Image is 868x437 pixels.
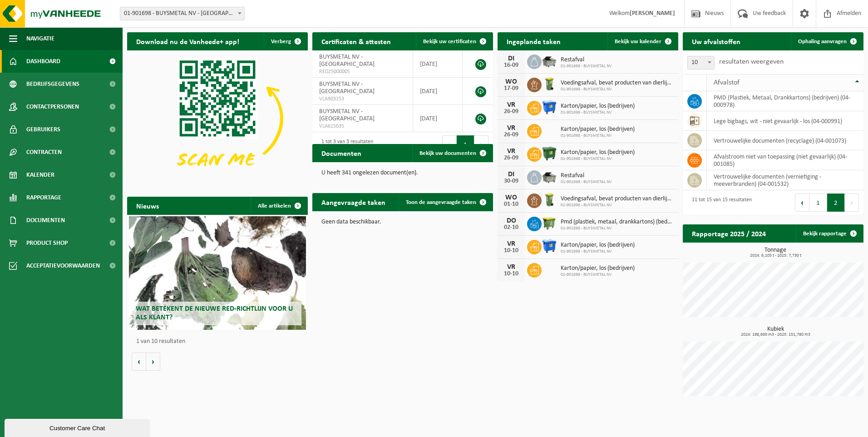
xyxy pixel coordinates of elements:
[561,218,674,226] span: Pmd (plastiek, metaal, drankkartons) (bedrijven)
[136,305,293,321] span: Wat betekent de nieuwe RED-richtlijn voor u als klant?
[502,263,520,271] div: VR
[5,417,152,437] iframe: chat widget
[561,149,635,156] span: Karton/papier, los (bedrijven)
[542,146,557,161] img: WB-1100-HPE-GN-01
[412,144,492,162] a: Bekijk uw documenten
[502,62,520,69] div: 16-09
[26,254,100,277] span: Acceptatievoorwaarden
[413,78,463,105] td: [DATE]
[26,141,62,164] span: Contracten
[502,148,520,155] div: VR
[127,50,308,186] img: Download de VHEPlus App
[502,155,520,161] div: 26-09
[707,150,863,170] td: afvalstroom niet van toepassing (niet gevaarlijk) (04-001085)
[561,226,674,231] span: 01-901698 - BUYSMETAL NV
[127,32,248,50] h2: Download nu de Vanheede+ app!
[312,32,400,50] h2: Certificaten & attesten
[502,271,520,277] div: 10-10
[406,199,476,205] span: Toon de aangevraagde taken
[561,179,612,185] span: 01-901698 - BUYSMETAL NV
[399,193,492,211] a: Toon de aangevraagde taken
[26,73,79,95] span: Bedrijfsgegevens
[474,135,488,154] button: Next
[413,50,463,78] td: [DATE]
[687,253,863,258] span: 2024: 6,105 t - 2025: 7,730 t
[502,201,520,208] div: 01-10
[561,156,635,162] span: 01-901698 - BUYSMETAL NV
[809,194,827,212] button: 1
[419,150,476,156] span: Bekijk uw documenten
[561,195,674,203] span: Voedingsafval, bevat producten van dierlijke oorsprong, onverpakt, categorie 3
[707,131,863,150] td: vertrouwelijke documenten (recyclage) (04-001073)
[607,32,677,50] a: Bekijk uw kalender
[319,81,375,95] span: BUYSMETAL NV - [GEOGRAPHIC_DATA]
[561,272,635,278] span: 01-901698 - BUYSMETAL NV
[561,172,612,179] span: Restafval
[26,118,60,141] span: Gebruikers
[413,105,463,132] td: [DATE]
[136,338,303,345] p: 1 van 10 resultaten
[688,56,714,69] span: 10
[26,95,79,118] span: Contactpersonen
[542,215,557,231] img: WB-1100-HPE-GN-50
[561,265,635,272] span: Karton/papier, los (bedrijven)
[26,209,65,232] span: Documenten
[561,249,635,254] span: 01-901698 - BUYSMETAL NV
[687,326,863,337] h3: Kubiek
[502,85,520,92] div: 17-09
[707,111,863,131] td: lege bigbags, wit - niet gevaarlijk - los (04-000991)
[687,247,863,258] h3: Tonnage
[561,242,635,249] span: Karton/papier, los (bedrijven)
[120,7,244,20] span: 01-901698 - BUYSMETAL NV - HARELBEKE
[707,91,863,111] td: PMD (Plastiek, Metaal, Drankkartons) (bedrijven) (04-000978)
[26,232,68,254] span: Product Shop
[319,95,406,103] span: VLA903253
[687,56,715,70] span: 10
[502,240,520,248] div: VR
[321,170,484,176] p: U heeft 341 ongelezen document(en).
[615,39,661,45] span: Bekijk uw kalender
[502,248,520,254] div: 10-10
[26,27,54,50] span: Navigatie
[542,238,557,254] img: WB-1100-HPE-BE-01
[129,216,306,330] a: Wat betekent de nieuwe RED-richtlijn voor u als klant?
[561,87,674,92] span: 01-901698 - BUYSMETAL NV
[416,32,492,50] a: Bekijk uw certificaten
[542,99,557,115] img: WB-1100-HPE-BE-01
[502,194,520,201] div: WO
[502,132,520,138] div: 26-09
[542,76,557,92] img: WB-0140-HPE-GN-50
[542,169,557,184] img: WB-5000-GAL-GY-01
[457,135,474,154] button: 1
[561,79,674,87] span: Voedingsafval, bevat producten van dierlijke oorsprong, onverpakt, categorie 3
[321,219,484,225] p: Geen data beschikbaar.
[264,32,307,50] button: Verberg
[312,144,370,162] h2: Documenten
[502,78,520,85] div: WO
[502,55,520,62] div: DI
[319,123,406,130] span: VLA615635
[132,353,146,371] button: Vorige
[502,109,520,115] div: 26-09
[561,126,635,133] span: Karton/papier, los (bedrijven)
[683,32,750,50] h2: Uw afvalstoffen
[687,333,863,337] span: 2024: 198,600 m3 - 2025: 151,780 m3
[683,224,775,242] h2: Rapportage 2025 / 2024
[319,108,375,122] span: BUYSMETAL NV - [GEOGRAPHIC_DATA]
[796,224,863,243] a: Bekijk rapportage
[707,170,863,190] td: vertrouwelijke documenten (vernietiging - meeverbranden) (04-001532)
[26,186,61,209] span: Rapportage
[561,64,612,69] span: 01-901698 - BUYSMETAL NV
[561,103,635,110] span: Karton/papier, los (bedrijven)
[687,193,752,213] div: 11 tot 15 van 15 resultaten
[561,203,674,208] span: 01-901698 - BUYSMETAL NV
[845,194,859,212] button: Next
[127,197,168,214] h2: Nieuws
[502,178,520,184] div: 30-09
[26,164,54,186] span: Kalender
[795,194,809,212] button: Previous
[498,32,570,50] h2: Ingeplande taken
[502,224,520,231] div: 02-10
[120,7,245,20] span: 01-901698 - BUYSMETAL NV - HARELBEKE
